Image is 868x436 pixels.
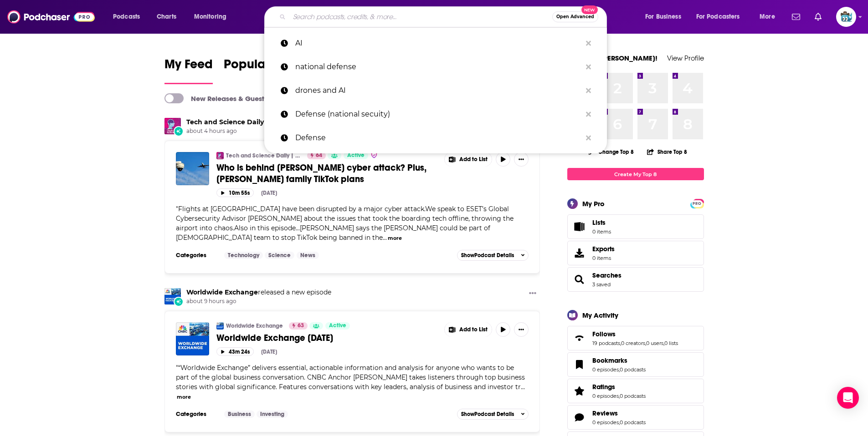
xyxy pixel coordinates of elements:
[592,330,678,338] a: Follows
[461,252,514,259] span: Show Podcast Details
[592,245,615,253] span: Exports
[295,31,581,55] p: AI
[592,366,619,373] a: 0 episodes
[186,127,389,135] span: about 4 hours ago
[226,152,301,159] a: Tech and Science Daily | The Standard
[760,10,775,23] span: More
[620,419,646,426] a: 0 podcasts
[639,10,693,24] button: open menu
[176,364,525,391] span: "
[113,10,140,23] span: Podcasts
[646,340,663,346] a: 0 users
[297,252,319,259] a: News
[370,151,378,159] img: verified Badge
[592,419,619,426] a: 0 episodes
[667,54,704,62] a: View Profile
[837,387,859,409] div: Open Intercom Messenger
[216,347,254,356] button: 43m 24s
[552,11,598,22] button: Open AdvancedNew
[525,288,540,299] button: Show More Button
[811,9,825,25] a: Show notifications dropdown
[692,200,703,207] a: PRO
[307,152,326,159] a: 64
[570,247,589,259] span: Exports
[457,250,529,261] button: ShowPodcast Details
[521,383,525,391] span: ...
[164,93,284,103] a: New Releases & Guests Only
[164,118,181,134] img: Tech and Science Daily | The Standard
[186,288,331,297] h3: released a new episode
[388,234,402,242] button: more
[570,273,589,286] a: Searches
[176,411,217,418] h3: Categories
[157,10,176,23] span: Charts
[570,358,589,371] a: Bookmarks
[567,405,704,430] span: Reviews
[592,255,615,261] span: 0 items
[151,10,182,24] a: Charts
[621,340,645,346] a: 0 creators
[592,281,611,288] a: 3 saved
[177,393,191,401] button: more
[582,199,605,208] div: My Pro
[176,205,514,242] span: Flights at [GEOGRAPHIC_DATA] have been disrupted by a major cyber attack.We speak to ESET’s Globa...
[188,10,238,24] button: open menu
[176,152,209,185] img: Who is behind Heathrow cyber attack? Plus, Trump's family TikTok plans
[186,288,258,296] a: Worldwide Exchange
[289,322,308,330] a: 63
[224,56,301,77] span: Popular Feed
[216,162,438,185] a: Who is behind [PERSON_NAME] cyber attack? Plus, [PERSON_NAME] family TikTok plans
[592,393,619,399] a: 0 episodes
[289,10,552,24] input: Search podcasts, credits, & more...
[592,271,621,279] a: Searches
[7,8,95,25] img: Podchaser - Follow, Share and Rate Podcasts
[325,322,350,330] a: Active
[224,56,301,84] a: Popular Feed
[257,411,288,418] a: Investing
[592,218,606,227] span: Lists
[344,152,368,159] a: Active
[329,321,346,330] span: Active
[164,288,181,304] img: Worldwide Exchange
[216,332,438,344] a: Worldwide Exchange [DATE]
[347,151,365,160] span: Active
[620,393,646,399] a: 0 podcasts
[620,366,646,373] a: 0 podcasts
[592,228,611,235] span: 0 items
[186,118,389,127] h3: released a new episode
[664,340,678,346] a: 0 lists
[459,156,488,163] span: Add to List
[316,151,322,160] span: 64
[176,322,209,355] a: Worldwide Exchange 9/22/25
[264,102,607,126] a: Defense (national secuity)
[836,7,856,27] span: Logged in as bulleit_whale_pod
[570,411,589,424] a: Reviews
[514,152,529,167] button: Show More Button
[592,383,646,391] a: Ratings
[567,214,704,239] a: Lists
[663,340,664,346] span: ,
[567,241,704,265] a: Exports
[216,152,224,159] img: Tech and Science Daily | The Standard
[461,411,514,417] span: Show Podcast Details
[295,55,581,79] p: national defense
[592,356,627,365] span: Bookmarks
[445,322,492,337] button: Show More Button
[164,56,213,77] span: My Feed
[216,332,333,344] span: Worldwide Exchange [DATE]
[164,56,213,84] a: My Feed
[619,419,620,426] span: ,
[556,15,594,19] span: Open Advanced
[216,322,224,330] img: Worldwide Exchange
[788,9,804,25] a: Show notifications dropdown
[298,321,304,330] span: 63
[592,409,646,417] a: Reviews
[619,393,620,399] span: ,
[174,297,184,307] div: New Episode
[592,383,615,391] span: Ratings
[645,10,681,23] span: For Business
[567,267,704,292] span: Searches
[295,102,581,126] p: Defense (national secuity)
